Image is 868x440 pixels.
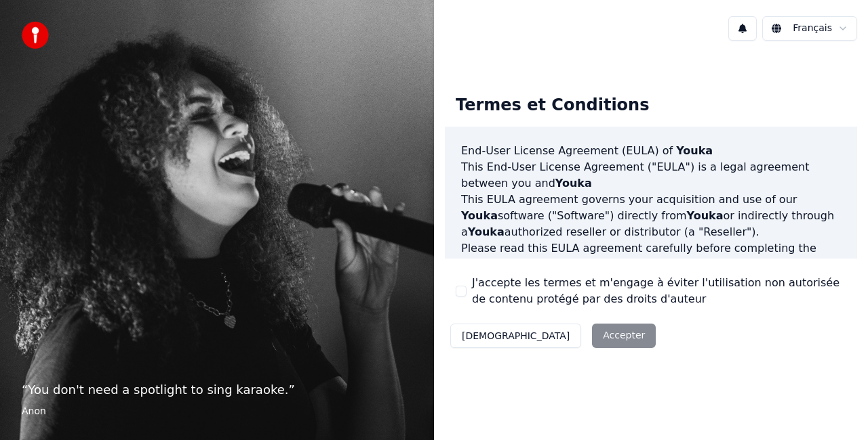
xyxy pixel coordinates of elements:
[676,144,713,157] span: Youka
[461,159,841,192] p: This End-User License Agreement ("EULA") is a legal agreement between you and
[450,324,581,348] button: [DEMOGRAPHIC_DATA]
[22,405,412,418] footer: Anon
[468,225,505,238] span: Youka
[555,177,592,190] span: Youka
[461,143,841,159] h3: End-User License Agreement (EULA) of
[472,275,846,307] label: J'accepte les termes et m'engage à éviter l'utilisation non autorisée de contenu protégé par des ...
[461,192,841,240] p: This EULA agreement governs your acquisition and use of our software ("Software") directly from o...
[648,258,684,271] span: Youka
[461,240,841,305] p: Please read this EULA agreement carefully before completing the installation process and using th...
[22,22,49,49] img: youka
[461,209,498,222] span: Youka
[445,84,660,127] div: Termes et Conditions
[22,380,412,399] p: “ You don't need a spotlight to sing karaoke. ”
[687,209,724,222] span: Youka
